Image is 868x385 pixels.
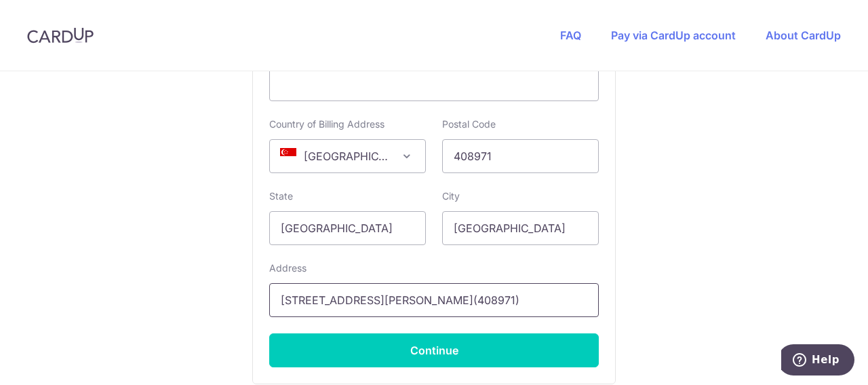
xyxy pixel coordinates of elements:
[442,139,599,173] input: Example 123456
[269,333,599,367] button: Continue
[269,261,307,275] label: Address
[611,29,736,42] a: Pay via CardUp account
[269,117,384,131] label: Country of Billing Address
[442,117,496,131] label: Postal Code
[281,76,587,92] iframe: Secure card payment input frame
[766,29,841,42] a: About CardUp
[442,189,460,203] label: City
[560,29,581,42] a: FAQ
[27,27,94,43] img: CardUp
[269,189,293,203] label: State
[269,139,426,173] span: Singapore
[270,140,425,172] span: Singapore
[781,344,854,378] iframe: Opens a widget where you can find more information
